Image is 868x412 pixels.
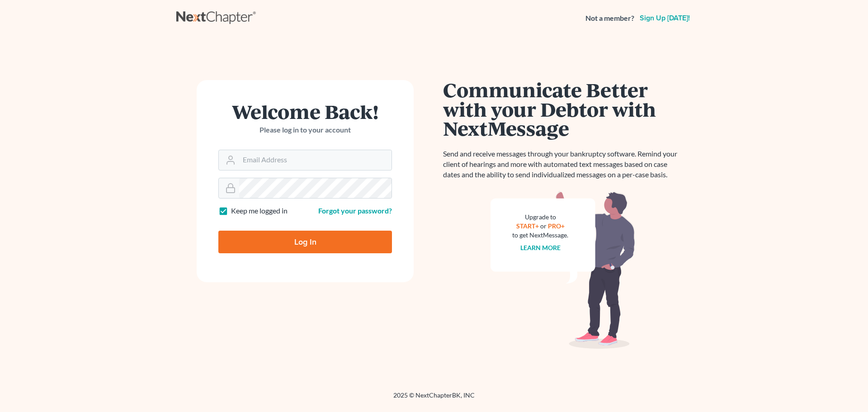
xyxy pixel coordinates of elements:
[512,213,568,222] div: Upgrade to
[548,222,565,230] a: PRO+
[218,125,392,135] p: Please log in to your account
[176,391,692,407] div: 2025 © NextChapterBK, INC
[638,14,692,22] a: Sign up [DATE]!
[512,231,568,240] div: to get NextMessage.
[239,150,392,170] input: Email Address
[516,222,539,230] a: START+
[218,102,392,121] h1: Welcome Back!
[218,231,392,253] input: Log In
[540,222,547,230] span: or
[520,244,561,251] a: Learn more
[443,149,683,180] p: Send and receive messages through your bankruptcy software. Remind your client of hearings and mo...
[491,191,635,349] img: nextmessage_bg-59042aed3d76b12b5cd301f8e5b87938c9018125f34e5fa2b7a6b67550977c72.svg
[231,206,288,216] label: Keep me logged in
[318,206,392,215] a: Forgot your password?
[585,13,634,24] strong: Not a member?
[443,80,683,138] h1: Communicate Better with your Debtor with NextMessage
